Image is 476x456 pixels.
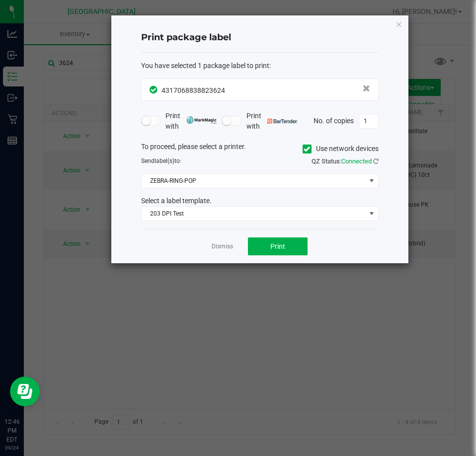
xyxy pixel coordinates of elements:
span: You have selected 1 package label to print [141,62,269,70]
span: Print [270,242,285,250]
span: In Sync [150,84,159,95]
div: To proceed, please select a printer. [134,142,386,156]
a: Dismiss [212,242,233,251]
h4: Print package label [141,31,379,44]
span: 203 DPI Test [142,207,366,221]
span: Connected [341,157,372,165]
span: No. of copies [314,116,354,124]
span: QZ Status: [312,157,379,165]
iframe: Resource center [10,377,40,406]
button: Print [248,237,308,255]
span: 4317068838823624 [161,86,225,94]
div: : [141,61,379,71]
span: ZEBRA-RING-POP [142,174,366,188]
img: bartender.png [267,119,298,124]
div: Select a label template. [134,196,386,206]
span: label(s) [155,157,174,164]
span: Send to: [141,157,181,164]
span: Print with [246,111,298,132]
span: Print with [165,111,217,132]
label: Use network devices [303,144,379,154]
img: mark_magic_cybra.png [186,116,217,124]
